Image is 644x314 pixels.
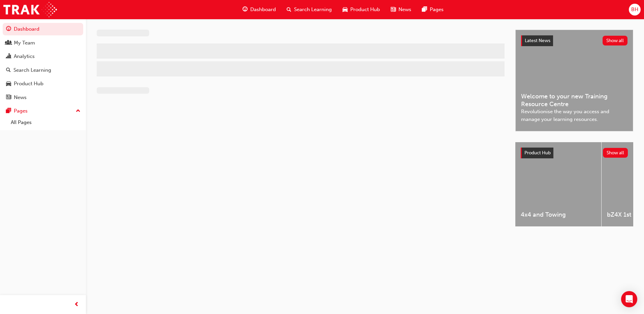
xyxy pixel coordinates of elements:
[430,6,444,13] span: Pages
[3,105,83,117] button: Pages
[524,150,551,156] span: Product Hub
[6,108,11,114] span: pages-icon
[521,148,628,158] a: Product HubShow all
[6,26,11,32] span: guage-icon
[515,30,633,131] a: Latest NewsShow allWelcome to your new Training Resource CentreRevolutionise the way you access a...
[6,67,11,73] span: search-icon
[287,5,291,14] span: search-icon
[237,3,281,17] a: guage-iconDashboard
[603,148,628,158] button: Show all
[243,5,248,14] span: guage-icon
[3,23,83,35] a: Dashboard
[14,39,35,47] div: My Team
[417,3,449,17] a: pages-iconPages
[294,6,332,13] span: Search Learning
[281,3,337,17] a: search-iconSearch Learning
[3,22,83,105] button: DashboardMy TeamAnalyticsSearch LearningProduct HubNews
[3,37,83,49] a: My Team
[521,35,627,46] a: Latest NewsShow all
[3,50,83,63] a: Analytics
[422,5,427,14] span: pages-icon
[631,6,638,13] span: BH
[337,3,385,17] a: car-iconProduct Hub
[398,6,411,13] span: News
[603,36,628,45] button: Show all
[14,80,43,88] div: Product Hub
[14,94,27,101] div: News
[3,77,83,90] a: Product Hub
[6,81,11,87] span: car-icon
[391,5,396,14] span: news-icon
[3,91,83,104] a: News
[521,93,627,108] span: Welcome to your new Training Resource Centre
[343,5,348,14] span: car-icon
[525,38,550,43] span: Latest News
[515,142,601,226] a: 4x4 and Towing
[385,3,417,17] a: news-iconNews
[14,53,35,60] div: Analytics
[74,301,79,309] span: prev-icon
[521,108,627,123] span: Revolutionise the way you access and manage your learning resources.
[8,117,83,128] a: All Pages
[629,4,641,15] button: BH
[14,107,28,115] div: Pages
[3,64,83,76] a: Search Learning
[6,40,11,46] span: people-icon
[521,211,596,219] span: 4x4 and Towing
[13,66,51,74] div: Search Learning
[350,6,380,13] span: Product Hub
[6,54,11,60] span: chart-icon
[621,291,637,307] div: Open Intercom Messenger
[250,6,276,13] span: Dashboard
[3,2,57,17] img: Trak
[76,107,80,116] span: up-icon
[6,95,11,101] span: news-icon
